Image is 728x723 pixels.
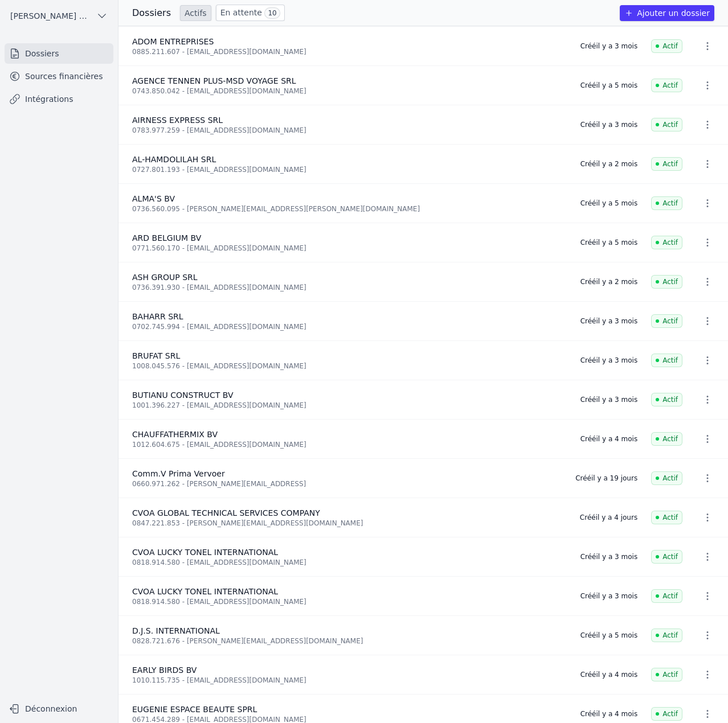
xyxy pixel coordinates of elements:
[651,393,682,406] span: Actif
[132,508,320,517] span: CVOA GLOBAL TECHNICAL SERVICES COMPANY
[132,312,183,321] span: BAHARR SRL
[132,233,201,243] span: ARD BELGIUM BV
[580,317,637,326] div: Créé il y a 3 mois
[580,238,637,247] div: Créé il y a 5 mois
[132,87,567,96] div: 0743.850.042 - [EMAIL_ADDRESS][DOMAIN_NAME]
[132,430,218,439] span: CHAUFFATHERMIX BV
[580,513,637,522] div: Créé il y a 4 jours
[132,705,257,714] span: EUGENIE ESPACE BEAUTE SPRL
[651,79,682,92] span: Actif
[580,434,637,443] div: Créé il y a 4 mois
[132,666,197,675] span: EARLY BIRDS BV
[132,676,567,685] div: 1010.115.735 - [EMAIL_ADDRESS][DOMAIN_NAME]
[580,81,637,90] div: Créé il y a 5 mois
[132,194,175,203] span: ALMA'S BV
[651,275,682,289] span: Actif
[580,42,637,51] div: Créé il y a 3 mois
[580,395,637,404] div: Créé il y a 3 mois
[132,626,220,635] span: D.J.S. INTERNATIONAL
[651,314,682,328] span: Actif
[580,709,637,718] div: Créé il y a 4 mois
[651,550,682,564] span: Actif
[132,391,234,400] span: BUTIANU CONSTRUCT BV
[5,7,113,25] button: [PERSON_NAME] ET PARTNERS SRL
[132,37,214,46] span: ADOM ENTREPRISES
[132,126,567,135] div: 0783.977.259 - [EMAIL_ADDRESS][DOMAIN_NAME]
[132,6,171,20] h3: Dossiers
[132,273,198,282] span: ASH GROUP SRL
[580,591,637,601] div: Créé il y a 3 mois
[132,597,567,606] div: 0818.914.580 - [EMAIL_ADDRESS][DOMAIN_NAME]
[132,519,566,528] div: 0847.221.853 - [PERSON_NAME][EMAIL_ADDRESS][DOMAIN_NAME]
[580,356,637,365] div: Créé il y a 3 mois
[132,479,562,488] div: 0660.971.262 - [PERSON_NAME][EMAIL_ADDRESS]
[651,118,682,132] span: Actif
[580,670,637,679] div: Créé il y a 4 mois
[580,552,637,561] div: Créé il y a 3 mois
[132,558,567,567] div: 0818.914.580 - [EMAIL_ADDRESS][DOMAIN_NAME]
[180,5,211,21] a: Actifs
[132,469,225,478] span: Comm.V Prima Vervoer
[580,631,637,640] div: Créé il y a 5 mois
[132,587,278,596] span: CVOA LUCKY TONEL INTERNATIONAL
[132,204,567,213] div: 0736.560.095 - [PERSON_NAME][EMAIL_ADDRESS][PERSON_NAME][DOMAIN_NAME]
[651,471,682,485] span: Actif
[651,707,682,721] span: Actif
[5,89,113,109] a: Intégrations
[580,199,637,208] div: Créé il y a 5 mois
[651,39,682,53] span: Actif
[651,354,682,367] span: Actif
[5,43,113,64] a: Dossiers
[132,283,567,292] div: 0736.391.930 - [EMAIL_ADDRESS][DOMAIN_NAME]
[651,196,682,210] span: Actif
[132,165,567,174] div: 0727.801.193 - [EMAIL_ADDRESS][DOMAIN_NAME]
[264,7,280,19] span: 10
[132,401,567,410] div: 1001.396.227 - [EMAIL_ADDRESS][DOMAIN_NAME]
[580,120,637,129] div: Créé il y a 3 mois
[132,47,567,56] div: 0885.211.607 - [EMAIL_ADDRESS][DOMAIN_NAME]
[132,548,278,557] span: CVOA LUCKY TONEL INTERNATIONAL
[580,277,637,286] div: Créé il y a 2 mois
[651,157,682,171] span: Actif
[132,322,567,331] div: 0702.745.994 - [EMAIL_ADDRESS][DOMAIN_NAME]
[10,10,92,22] span: [PERSON_NAME] ET PARTNERS SRL
[132,351,180,360] span: BRUFAT SRL
[132,244,567,253] div: 0771.560.170 - [EMAIL_ADDRESS][DOMAIN_NAME]
[575,474,637,483] div: Créé il y a 19 jours
[651,511,682,524] span: Actif
[5,700,113,718] button: Déconnexion
[132,636,567,646] div: 0828.721.676 - [PERSON_NAME][EMAIL_ADDRESS][DOMAIN_NAME]
[132,440,567,449] div: 1012.604.675 - [EMAIL_ADDRESS][DOMAIN_NAME]
[580,159,637,169] div: Créé il y a 2 mois
[651,628,682,642] span: Actif
[132,76,296,85] span: AGENCE TENNEN PLUS-MSD VOYAGE SRL
[132,362,567,371] div: 1008.045.576 - [EMAIL_ADDRESS][DOMAIN_NAME]
[132,155,216,164] span: AL-HAMDOLILAH SRL
[620,5,714,21] button: Ajouter un dossier
[651,589,682,603] span: Actif
[651,432,682,446] span: Actif
[651,236,682,249] span: Actif
[216,5,285,21] a: En attente 10
[132,116,223,125] span: AIRNESS EXPRESS SRL
[5,66,113,87] a: Sources financières
[651,668,682,681] span: Actif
